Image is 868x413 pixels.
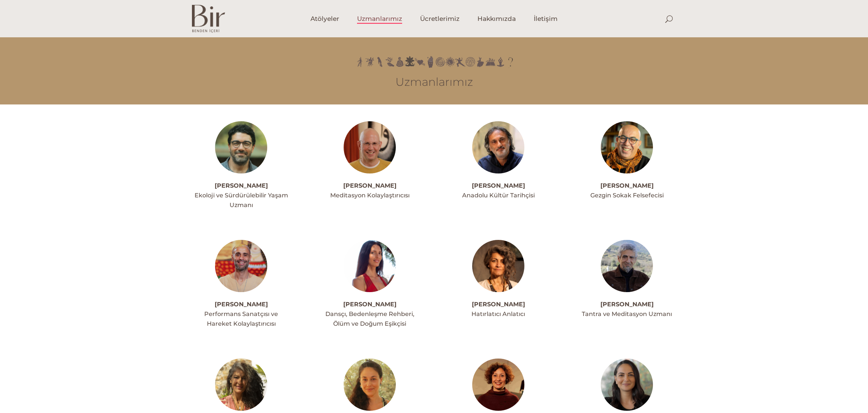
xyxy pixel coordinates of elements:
img: beeprofil-300x300.jpg [601,359,653,411]
span: Anadolu Kültür Tarihçisi [462,192,535,199]
span: Ekoloji ve Sürdürülebilir Yaşam Uzmanı [195,192,288,209]
img: alinakiprofil--300x300.jpg [601,121,653,173]
a: [PERSON_NAME] [343,182,397,189]
img: alperakprofil-300x300.jpg [215,240,267,292]
a: [PERSON_NAME] [472,301,525,308]
a: [PERSON_NAME] [215,301,268,308]
span: İletişim [534,15,558,23]
img: amberprofil1-300x300.jpg [344,240,396,292]
span: Atölyeler [310,15,339,23]
img: Koray_Arham_Mincinozlu_002_copy-300x300.jpg [601,240,653,292]
span: Ücretlerimiz [420,15,460,23]
img: aslihanprofil-300x300.jpg [215,359,267,411]
span: Uzmanlarımız [357,15,402,23]
a: [PERSON_NAME] [600,301,654,308]
img: asuprofil-300x300.jpg [344,359,396,411]
a: [PERSON_NAME] [215,182,268,189]
img: ahmetacarprofil--300x300.jpg [215,121,267,173]
img: arbilprofilfoto-300x300.jpg [472,240,524,292]
a: [PERSON_NAME] [472,182,525,189]
span: Dansçı, Bedenleşme Rehberi, Ölüm ve Doğum Eşikçisi [325,310,414,327]
span: Performans Sanatçısı ve Hareket Kolaylaştırıcısı [204,310,278,327]
span: Tantra ve Meditasyon Uzmanı [582,310,672,317]
img: meditasyon-ahmet-1-300x300.jpg [344,121,396,173]
span: Hatırlatıcı Anlatıcı [471,310,525,317]
a: [PERSON_NAME] [600,182,654,189]
a: [PERSON_NAME] [343,301,397,308]
img: baharprofil-300x300.jpg [472,359,524,411]
img: Ali_Canip_Olgunlu_003_copy-300x300.jpg [472,121,524,173]
h3: Uzmanlarımız [192,75,676,89]
span: Gezgin Sokak Felsefecisi [590,192,664,199]
span: Hakkımızda [477,15,516,23]
span: Meditasyon Kolaylaştırıcısı [330,192,410,199]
